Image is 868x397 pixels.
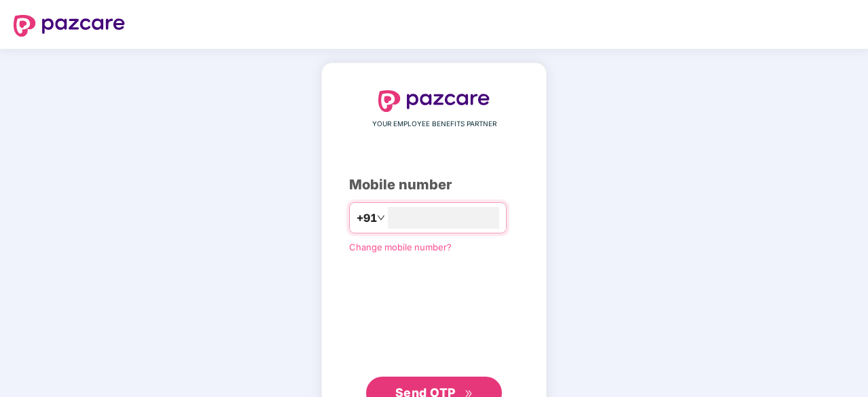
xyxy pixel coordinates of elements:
a: Change mobile number? [349,242,452,252]
span: YOUR EMPLOYEE BENEFITS PARTNER [372,119,496,130]
span: +91 [357,210,377,227]
img: logo [14,15,125,37]
div: Mobile number [349,174,519,195]
img: logo [378,90,490,112]
span: down [377,214,385,222]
